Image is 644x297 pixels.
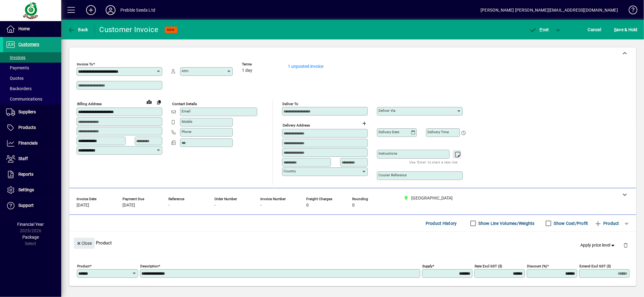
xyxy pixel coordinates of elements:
[475,264,502,268] mat-label: Rate excl GST ($)
[122,203,135,208] span: [DATE]
[3,167,61,182] a: Reports
[22,235,39,240] span: Package
[586,24,603,35] button: Cancel
[77,264,90,268] mat-label: Product
[3,198,61,213] a: Support
[579,264,611,268] mat-label: Extend excl GST ($)
[81,5,101,16] button: Add
[61,24,95,35] app-page-header-button: Back
[260,203,262,208] span: -
[18,172,33,177] span: Reports
[140,264,158,268] mat-label: Description
[282,102,298,106] mat-label: Deliver To
[167,28,175,32] span: NEW
[120,5,155,15] div: Prebble Seeds Ltd
[578,240,619,251] button: Apply price level
[101,5,120,16] button: Profile
[3,105,61,120] a: Suppliers
[182,69,188,73] mat-label: Attn
[6,55,25,60] span: Invoices
[591,218,622,229] button: Product
[144,97,154,107] a: View on map
[410,159,458,166] mat-hint: Use 'Enter' to start a new line
[18,203,34,208] span: Support
[168,203,170,208] span: -
[6,76,24,81] span: Quotes
[526,24,552,35] button: Post
[242,62,279,66] span: Terms
[18,141,38,145] span: Financials
[352,203,355,208] span: 0
[288,64,323,69] a: 1 unposted invoice
[76,238,92,248] span: Close
[6,65,29,70] span: Payments
[378,108,395,113] mat-label: Deliver via
[18,109,36,114] span: Suppliers
[68,27,88,32] span: Back
[427,130,449,134] mat-label: Delivery time
[3,136,61,151] a: Financials
[581,242,616,248] span: Apply price level
[3,63,61,73] a: Payments
[529,27,549,32] span: ost
[612,24,639,35] button: Save & Hold
[594,218,619,228] span: Product
[72,240,96,246] app-page-header-button: Close
[18,26,30,31] span: Home
[3,120,61,135] a: Products
[182,109,190,113] mat-label: Email
[618,238,633,252] button: Delete
[77,203,89,208] span: [DATE]
[306,203,309,208] span: 0
[588,25,601,35] span: Cancel
[480,5,618,15] div: [PERSON_NAME] [PERSON_NAME][EMAIL_ADDRESS][DOMAIN_NAME]
[3,182,61,198] a: Settings
[553,220,588,226] label: Show Cost/Profit
[423,218,459,229] button: Product History
[3,83,61,94] a: Backorders
[3,21,61,37] a: Home
[540,27,543,32] span: P
[3,73,61,83] a: Quotes
[18,125,36,130] span: Products
[100,25,159,35] div: Customer Invoice
[624,1,636,21] a: Knowledge Base
[378,130,399,134] mat-label: Delivery date
[74,238,95,249] button: Close
[378,173,407,177] mat-label: Courier Reference
[360,119,369,128] button: Choose address
[69,232,636,254] div: Product
[182,130,191,134] mat-label: Phone
[182,119,192,124] mat-label: Mobile
[154,97,164,107] button: Copy to Delivery address
[426,218,457,228] span: Product History
[242,68,252,73] span: 1 day
[66,24,90,35] button: Back
[18,42,39,47] span: Customers
[18,187,34,192] span: Settings
[214,203,216,208] span: -
[477,220,535,226] label: Show Line Volumes/Weights
[614,27,616,32] span: S
[527,264,547,268] mat-label: Discount (%)
[18,156,28,161] span: Staff
[3,151,61,167] a: Staff
[6,97,42,101] span: Communications
[378,151,397,156] mat-label: Instructions
[614,25,638,35] span: ave & Hold
[17,222,44,227] span: Financial Year
[77,62,93,66] mat-label: Invoice To
[618,242,633,248] app-page-header-button: Delete
[3,94,61,104] a: Communications
[6,86,32,91] span: Backorders
[284,169,296,173] mat-label: Country
[422,264,432,268] mat-label: Supply
[3,52,61,63] a: Invoices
